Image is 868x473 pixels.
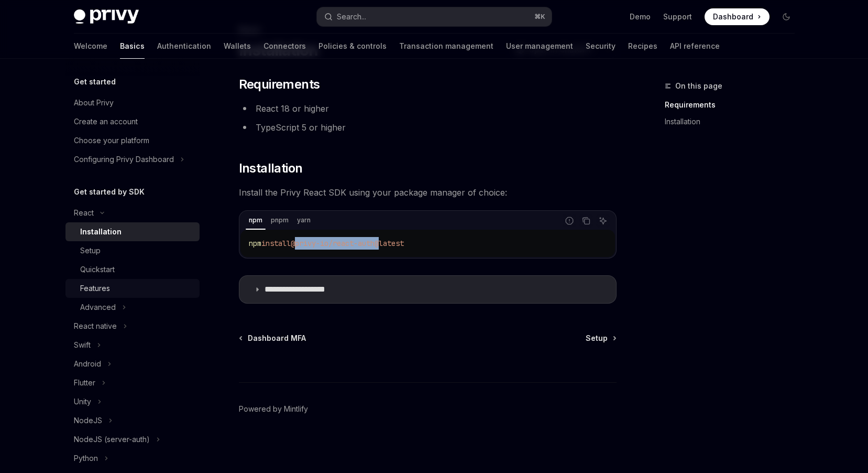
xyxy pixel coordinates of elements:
[239,120,617,135] li: TypeScript 5 or higher
[596,214,610,228] button: Ask AI
[239,160,303,177] span: Installation
[65,150,200,169] button: Toggle Configuring Privy Dashboard section
[506,34,573,59] a: User management
[74,320,117,332] div: React native
[65,430,200,449] button: Toggle NodeJS (server-auth) section
[563,214,576,228] button: Report incorrect code
[586,34,616,59] a: Security
[670,34,720,59] a: API reference
[778,8,795,25] button: Toggle dark mode
[261,239,291,248] span: install
[586,333,608,343] span: Setup
[65,317,200,336] button: Toggle React native section
[120,34,145,59] a: Basics
[249,239,261,248] span: npm
[65,392,200,411] button: Toggle Unity section
[65,203,200,222] button: Toggle React section
[65,112,200,131] a: Create an account
[74,34,107,59] a: Welcome
[268,214,292,227] div: pnpm
[74,9,139,24] img: dark logo
[65,222,200,241] a: Installation
[534,13,545,21] span: ⌘ K
[318,34,387,59] a: Policies & controls
[74,207,94,219] div: React
[675,80,722,92] span: On this page
[65,241,200,260] a: Setup
[80,225,122,238] div: Installation
[248,333,306,343] span: Dashboard MFA
[65,411,200,430] button: Toggle NodeJS section
[294,214,314,227] div: yarn
[240,333,306,343] a: Dashboard MFA
[157,34,211,59] a: Authentication
[74,358,101,370] div: Android
[74,414,102,427] div: NodeJS
[65,336,200,354] button: Toggle Swift section
[74,433,150,446] div: NodeJS (server-auth)
[74,452,98,465] div: Python
[317,7,552,26] button: Open search
[239,185,617,200] span: Install the Privy React SDK using your package manager of choice:
[399,34,493,59] a: Transaction management
[74,153,174,166] div: Configuring Privy Dashboard
[65,298,200,317] button: Toggle Advanced section
[74,96,114,109] div: About Privy
[65,131,200,150] a: Choose your platform
[74,134,149,147] div: Choose your platform
[74,115,138,128] div: Create an account
[80,282,110,295] div: Features
[628,34,657,59] a: Recipes
[239,404,308,414] a: Powered by Mintlify
[630,12,651,22] a: Demo
[65,373,200,392] button: Toggle Flutter section
[65,449,200,468] button: Toggle Python section
[586,333,616,343] a: Setup
[239,76,320,93] span: Requirements
[74,339,91,351] div: Swift
[665,113,803,130] a: Installation
[80,244,101,257] div: Setup
[74,76,116,88] h5: Get started
[80,301,116,314] div: Advanced
[65,354,200,373] button: Toggle Android section
[74,377,95,389] div: Flutter
[80,263,115,276] div: Quickstart
[665,96,803,113] a: Requirements
[705,8,770,25] a: Dashboard
[579,214,593,228] button: Copy the contents from the code block
[263,34,306,59] a: Connectors
[337,10,366,23] div: Search...
[74,186,145,198] h5: Get started by SDK
[239,101,617,116] li: React 18 or higher
[713,12,753,22] span: Dashboard
[74,395,91,408] div: Unity
[663,12,692,22] a: Support
[291,239,404,248] span: @privy-io/react-auth@latest
[224,34,251,59] a: Wallets
[65,93,200,112] a: About Privy
[65,260,200,279] a: Quickstart
[65,279,200,298] a: Features
[246,214,266,227] div: npm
